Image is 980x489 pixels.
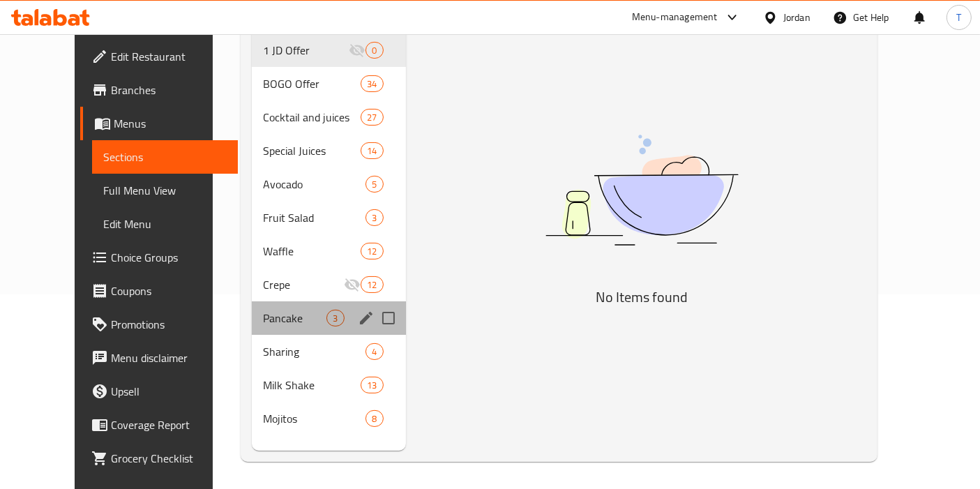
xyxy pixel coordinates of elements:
span: Sharing [263,343,365,360]
span: Coverage Report [111,416,227,433]
div: Pancake3edit [252,301,405,335]
span: Crepe [263,276,344,293]
div: Waffle12 [252,234,405,268]
span: 5 [366,178,382,191]
span: BOGO Offer [263,75,361,92]
div: items [365,42,383,59]
div: items [365,209,383,226]
span: 0 [366,44,382,57]
a: Full Menu View [92,174,239,207]
span: Avocado [263,176,365,193]
div: BOGO Offer34 [252,67,405,100]
span: 34 [361,77,382,91]
span: Menu disclaimer [111,349,227,366]
span: Choice Groups [111,249,227,266]
div: Crepe12 [252,268,405,301]
span: Milk Shake [263,377,361,393]
img: dish.svg [467,98,816,283]
div: Sharing4 [252,335,405,368]
div: items [365,410,383,427]
div: items [361,377,383,393]
div: items [361,276,383,293]
a: Grocery Checklist [80,442,239,475]
div: Milk Shake13 [252,368,405,402]
svg: Inactive section [349,42,365,59]
div: items [361,142,383,159]
svg: Inactive section [344,276,361,293]
a: Branches [80,73,239,107]
div: 1 JD Offer0 [252,33,405,67]
span: Promotions [111,316,227,333]
span: 12 [361,278,382,292]
span: Sections [103,149,227,165]
a: Coverage Report [80,408,239,442]
span: 3 [366,211,382,225]
span: Mojitos [263,410,365,427]
span: 4 [366,345,382,359]
a: Menus [80,107,239,140]
div: items [361,109,383,126]
div: Cocktail and juices27 [252,100,405,134]
span: Coupons [111,283,227,299]
a: Promotions [80,308,239,341]
div: items [361,75,383,92]
a: Upsell [80,375,239,408]
div: Menu-management [632,9,718,26]
a: Sections [92,140,239,174]
nav: Menu sections [252,28,405,441]
div: items [365,343,383,360]
div: Avocado5 [252,167,405,201]
span: Menus [114,115,227,132]
a: Choice Groups [80,241,239,274]
span: Cocktail and juices [263,109,361,126]
div: Mojitos8 [252,402,405,435]
span: 3 [327,312,343,325]
span: 14 [361,144,382,158]
div: Fruit Salad3 [252,201,405,234]
a: Menu disclaimer [80,341,239,375]
span: Full Menu View [103,182,227,199]
span: 13 [361,379,382,392]
span: Waffle [263,243,361,259]
button: edit [356,308,377,329]
h5: No Items found [467,286,816,308]
span: Upsell [111,383,227,400]
span: 12 [361,245,382,258]
span: 1 JD Offer [263,42,349,59]
span: Special Juices [263,142,361,159]
div: Jordan [783,10,811,25]
a: Coupons [80,274,239,308]
span: Branches [111,82,227,98]
span: Fruit Salad [263,209,365,226]
span: Edit Menu [103,216,227,232]
a: Edit Menu [92,207,239,241]
span: 27 [361,111,382,124]
span: Grocery Checklist [111,450,227,467]
span: T [956,10,961,25]
span: Edit Restaurant [111,48,227,65]
div: Special Juices14 [252,134,405,167]
a: Edit Restaurant [80,40,239,73]
div: items [365,176,383,193]
div: items [361,243,383,259]
span: Pancake [263,310,326,326]
span: 8 [366,412,382,426]
div: items [326,310,344,326]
